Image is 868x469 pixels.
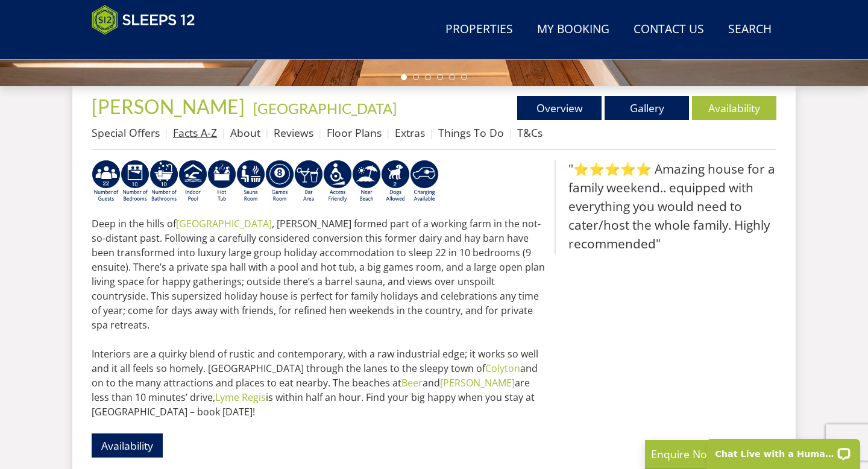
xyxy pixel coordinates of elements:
a: Floor Plans [327,125,382,140]
a: T&Cs [517,125,542,140]
a: Gallery [605,96,689,120]
iframe: Customer reviews powered by Trustpilot [86,42,212,52]
img: AD_4nXfHFdLA-xT0kZrz_IZUSWYAQOWpq_4v0VHV1_cOjYOhLwXtOsLMP9waKUakNeUcGX4wYEGiLMXMscVQmf3X-NNJbgIFh... [92,160,121,203]
a: Special Offers [92,125,160,140]
a: Facts A-Z [173,125,217,140]
img: AD_4nXfvn8RXFi48Si5WD_ef5izgnipSIXhRnV2E_jgdafhtv5bNmI08a5B0Z5Dh6wygAtJ5Dbjjt2cCuRgwHFAEvQBwYj91q... [149,160,178,203]
img: AD_4nXcnT2OPG21WxYUhsl9q61n1KejP7Pk9ESVM9x9VetD-X_UXXoxAKaMRZGYNcSGiAsmGyKm0QlThER1osyFXNLmuYOVBV... [410,160,439,203]
a: Availability [692,96,776,120]
a: [PERSON_NAME] [92,95,248,118]
a: Colyton [485,362,520,375]
a: Properties [441,16,518,43]
a: Reviews [274,125,313,140]
a: Contact Us [629,16,709,43]
img: AD_4nXe7lJTbYb9d3pOukuYsm3GQOjQ0HANv8W51pVFfFFAC8dZrqJkVAnU455fekK_DxJuzpgZXdFqYqXRzTpVfWE95bX3Bz... [352,160,381,203]
img: AD_4nXdjbGEeivCGLLmyT_JEP7bTfXsjgyLfnLszUAQeQ4RcokDYHVBt5R8-zTDbAVICNoGv1Dwc3nsbUb1qR6CAkrbZUeZBN... [236,160,265,203]
a: Overview [517,96,602,120]
a: Availability [92,433,163,457]
a: My Booking [532,16,614,43]
p: Deep in the hills of , [PERSON_NAME] formed part of a working farm in the not-so-distant past. Fo... [92,216,545,419]
a: [PERSON_NAME] [440,376,515,389]
a: Search [723,16,776,43]
img: Sleeps 12 [92,5,195,35]
a: Beer [401,376,423,389]
a: About [230,125,260,140]
img: AD_4nXdrZMsjcYNLGsKuA84hRzvIbesVCpXJ0qqnwZoX5ch9Zjv73tWe4fnFRs2gJ9dSiUubhZXckSJX_mqrZBmYExREIfryF... [265,160,294,203]
a: Lyme Regis [215,391,266,404]
a: Extras [395,125,425,140]
iframe: LiveChat chat widget [699,431,868,469]
a: [GEOGRAPHIC_DATA] [176,217,272,230]
img: AD_4nXei2dp4L7_L8OvME76Xy1PUX32_NMHbHVSts-g-ZAVb8bILrMcUKZI2vRNdEqfWP017x6NFeUMZMqnp0JYknAB97-jDN... [178,160,207,203]
span: [PERSON_NAME] [92,95,245,118]
img: AD_4nXeUnLxUhQNc083Qf4a-s6eVLjX_ttZlBxbnREhztiZs1eT9moZ8e5Fzbx9LK6K9BfRdyv0AlCtKptkJvtknTFvAhI3RM... [294,160,323,203]
img: AD_4nXe3VD57-M2p5iq4fHgs6WJFzKj8B0b3RcPFe5LKK9rgeZlFmFoaMJPsJOOJzc7Q6RMFEqsjIZ5qfEJu1txG3QLmI_2ZW... [323,160,352,203]
a: [GEOGRAPHIC_DATA] [253,99,397,117]
p: Enquire Now [651,446,832,462]
img: AD_4nXe7_8LrJK20fD9VNWAdfykBvHkWcczWBt5QOadXbvIwJqtaRaRf-iI0SeDpMmH1MdC9T1Vy22FMXzzjMAvSuTB5cJ7z5... [381,160,410,203]
img: AD_4nXfZxIz6BQB9SA1qRR_TR-5tIV0ZeFY52bfSYUXaQTY3KXVpPtuuoZT3Ql3RNthdyy4xCUoonkMKBfRi__QKbC4gcM_TO... [121,160,149,203]
a: Things To Do [438,125,504,140]
img: AD_4nXcpX5uDwed6-YChlrI2BYOgXwgg3aqYHOhRm0XfZB-YtQW2NrmeCr45vGAfVKUq4uWnc59ZmEsEzoF5o39EWARlT1ewO... [207,160,236,203]
blockquote: "⭐⭐⭐⭐⭐ Amazing house for a family weekend.. equipped with everything you would need to cater/host... [555,160,776,254]
span: - [248,99,397,117]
